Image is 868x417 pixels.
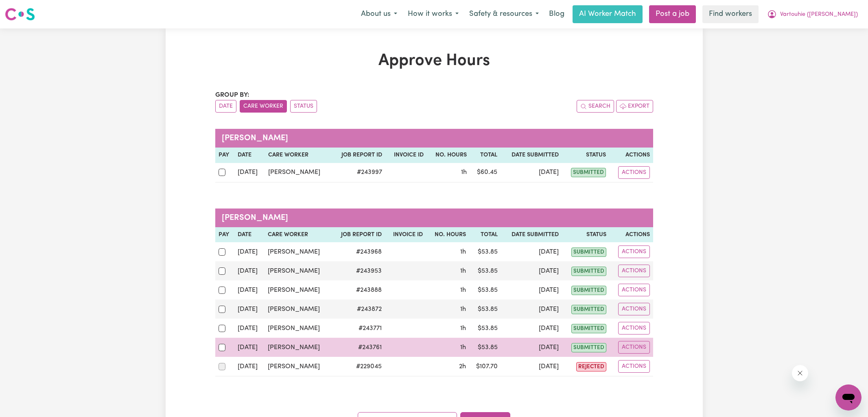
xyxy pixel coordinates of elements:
[460,325,466,332] span: 1 hour
[469,242,501,261] td: $ 53.85
[265,227,331,243] th: Care worker
[426,227,469,243] th: No. Hours
[385,148,427,163] th: Invoice ID
[571,248,606,257] span: submitted
[215,92,249,98] span: Group by:
[234,261,265,280] td: [DATE]
[501,242,562,261] td: [DATE]
[501,227,562,243] th: Date Submitted
[356,6,402,23] button: About us
[501,148,562,163] th: Date Submitted
[460,306,466,313] span: 1 hour
[469,357,501,376] td: $ 107.70
[501,163,562,182] td: [DATE]
[234,300,265,319] td: [DATE]
[501,338,562,357] td: [DATE]
[331,338,385,357] td: # 243761
[215,129,653,148] caption: [PERSON_NAME]
[469,227,501,243] th: Total
[5,6,49,12] span: Need any help?
[618,265,650,277] button: Actions
[234,357,265,376] td: [DATE]
[501,300,562,319] td: [DATE]
[571,286,606,295] span: submitted
[331,280,385,300] td: # 243888
[618,341,650,354] button: Actions
[331,261,385,280] td: # 243953
[240,100,287,113] button: sort invoices by care worker
[835,384,861,410] iframe: Button to launch messaging window
[571,324,606,333] span: submitted
[762,6,863,23] button: My Account
[571,168,606,177] span: submitted
[385,227,426,243] th: Invoice ID
[234,227,265,243] th: Date
[618,166,650,179] button: Actions
[215,148,235,163] th: Pay
[460,344,466,351] span: 1 hour
[460,268,466,274] span: 1 hour
[332,148,385,163] th: Job Report ID
[562,227,609,243] th: Status
[792,365,808,381] iframe: Close message
[459,363,466,370] span: 2 hours
[290,100,317,113] button: sort invoices by paid status
[234,338,265,357] td: [DATE]
[618,284,650,296] button: Actions
[265,280,331,300] td: [PERSON_NAME]
[427,148,470,163] th: No. Hours
[265,163,332,182] td: [PERSON_NAME]
[332,163,385,182] td: # 243997
[544,5,569,23] a: Blog
[215,51,653,71] h1: Approve Hours
[571,343,606,352] span: submitted
[460,287,466,293] span: 1 hour
[265,357,331,376] td: [PERSON_NAME]
[265,261,331,280] td: [PERSON_NAME]
[618,303,650,315] button: Actions
[265,300,331,319] td: [PERSON_NAME]
[470,148,501,163] th: Total
[469,338,501,357] td: $ 53.85
[265,319,331,338] td: [PERSON_NAME]
[331,242,385,261] td: # 243968
[469,261,501,280] td: $ 53.85
[215,227,235,243] th: Pay
[234,319,265,338] td: [DATE]
[234,280,265,300] td: [DATE]
[616,100,653,113] button: Export
[501,280,562,300] td: [DATE]
[780,10,858,19] span: Vartouhie ([PERSON_NAME])
[265,148,332,163] th: Care worker
[610,227,653,243] th: Actions
[649,5,696,23] a: Post a job
[562,148,609,163] th: Status
[331,300,385,319] td: # 243872
[571,305,606,314] span: submitted
[702,5,759,23] a: Find workers
[265,338,331,357] td: [PERSON_NAME]
[501,319,562,338] td: [DATE]
[234,242,265,261] td: [DATE]
[461,169,467,176] span: 1 hour
[469,300,501,319] td: $ 53.85
[470,163,501,182] td: $ 60.45
[571,267,606,276] span: submitted
[402,6,464,23] button: How it works
[5,7,35,22] img: Careseekers logo
[234,148,265,163] th: Date
[577,100,614,113] button: Search
[331,227,385,243] th: Job Report ID
[501,261,562,280] td: [DATE]
[573,5,643,23] a: AI Worker Match
[618,245,650,258] button: Actions
[618,360,650,373] button: Actions
[234,163,265,182] td: [DATE]
[609,148,653,163] th: Actions
[5,5,35,24] a: Careseekers logo
[215,100,236,113] button: sort invoices by date
[331,319,385,338] td: # 243771
[215,208,653,227] caption: [PERSON_NAME]
[469,319,501,338] td: $ 53.85
[469,280,501,300] td: $ 53.85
